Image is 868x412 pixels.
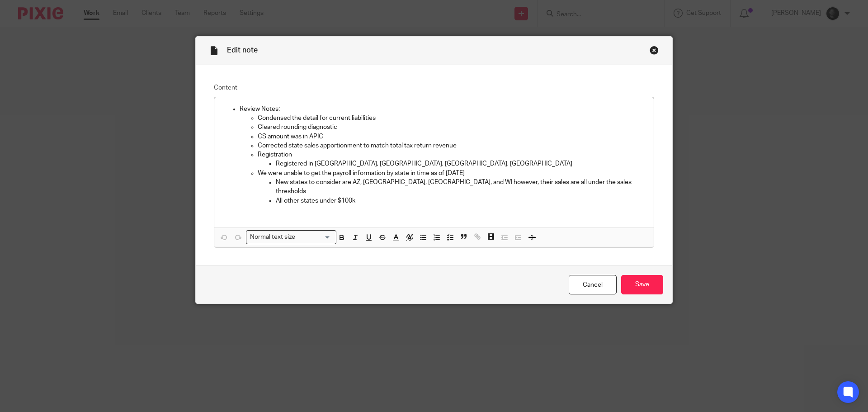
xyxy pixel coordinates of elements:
[569,275,617,294] a: Cancel
[248,232,297,242] span: Normal text size
[621,275,663,294] input: Save
[650,46,659,55] div: Close this dialog window
[240,104,646,114] p: Review Notes:
[258,169,646,178] p: We were unable to get the payroll information by state in time as of [DATE]
[214,83,654,92] label: Content
[258,141,646,150] p: Corrected state sales apportionment to match total tax return revenue
[258,150,646,159] p: Registration
[258,114,646,123] p: Condensed the detail for current liabilities
[246,230,336,244] div: Search for option
[258,123,646,132] p: Cleared rounding diagnostic
[227,47,258,54] span: Edit note
[276,196,646,205] p: All other states under $100k
[276,178,646,196] p: New states to consider are AZ, [GEOGRAPHIC_DATA], [GEOGRAPHIC_DATA], and WI however, their sales ...
[276,159,646,168] p: Registered in [GEOGRAPHIC_DATA], [GEOGRAPHIC_DATA], [GEOGRAPHIC_DATA], [GEOGRAPHIC_DATA]
[258,132,646,141] p: CS amount was in APIC
[298,232,331,242] input: Search for option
